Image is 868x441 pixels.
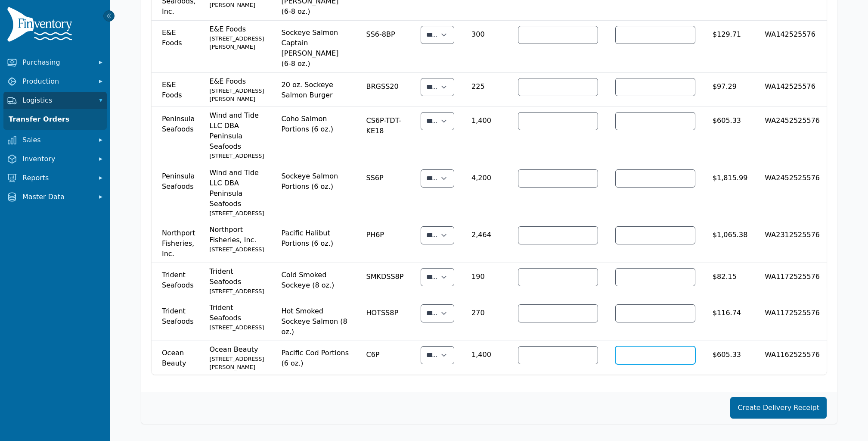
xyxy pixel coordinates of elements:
[210,303,264,332] span: Trident Seafoods
[702,341,754,375] td: $605.33
[210,87,264,103] small: [STREET_ADDRESS][PERSON_NAME]
[210,25,264,51] span: E&E Foods
[162,76,196,100] span: E&E Foods
[162,24,196,48] span: E&E Foods
[162,225,196,259] span: Northport Fisheries, Inc.
[3,131,107,149] button: Sales
[22,173,91,183] span: Reports
[471,168,501,183] span: 4,200
[22,154,91,164] span: Inventory
[471,110,501,126] span: 1,400
[210,287,264,295] small: [STREET_ADDRESS]
[210,169,264,217] span: Wind and Tide LLC DBA Peninsula Seafoods
[22,76,91,87] span: Production
[356,341,410,375] td: C6P
[22,57,91,68] span: Purchasing
[3,54,107,71] button: Purchasing
[356,164,410,221] td: SS6P
[754,73,827,107] td: WA142525576
[22,192,91,202] span: Master Data
[702,164,754,221] td: $1,815.99
[210,225,264,253] span: Northport Fisheries, Inc.
[754,299,827,341] td: WA1172525576
[210,245,264,253] small: [STREET_ADDRESS]
[702,263,754,299] td: $82.15
[754,221,827,263] td: WA2312525576
[281,110,349,134] span: Coho Salmon Portions (6 oz.)
[7,7,76,45] img: Finventory
[22,95,91,106] span: Logistics
[162,303,196,327] span: Trident Seafoods
[356,21,410,73] td: SS6-8BP
[471,303,501,318] span: 270
[471,76,501,92] span: 225
[356,221,410,263] td: PH6P
[210,345,264,371] span: Ocean Beauty
[702,73,754,107] td: $97.29
[281,303,349,337] span: Hot Smoked Sockeye Salmon (8 oz.)
[702,107,754,164] td: $605.33
[281,24,349,69] span: Sockeye Salmon Captain [PERSON_NAME] (6-8 oz.)
[162,266,196,291] span: Trident Seafoods
[210,323,264,332] small: [STREET_ADDRESS]
[210,152,264,160] small: [STREET_ADDRESS]
[162,110,196,134] span: Peninsula Seafoods
[281,76,349,100] span: 20 oz. Sockeye Salmon Burger
[730,397,827,419] button: Create Delivery Receipt
[3,92,107,109] button: Logistics
[210,111,264,160] span: Wind and Tide LLC DBA Peninsula Seafoods
[702,21,754,73] td: $129.71
[356,299,410,341] td: HOTSS8P
[356,73,410,107] td: BRGSS20
[356,107,410,164] td: CS6P-TDT-KE18
[754,164,827,221] td: WA2452525576
[162,344,196,369] span: Ocean Beauty
[471,24,501,40] span: 300
[702,221,754,263] td: $1,065.38
[281,344,349,369] span: Pacific Cod Portions (6 oz.)
[754,21,827,73] td: WA142525576
[281,266,349,291] span: Cold Smoked Sockeye (8 oz.)
[3,188,107,206] button: Master Data
[3,169,107,187] button: Reports
[3,150,107,168] button: Inventory
[210,267,264,295] span: Trident Seafoods
[3,73,107,90] button: Production
[22,135,91,145] span: Sales
[754,107,827,164] td: WA2452525576
[754,263,827,299] td: WA1172525576
[281,225,349,249] span: Pacific Halibut Portions (6 oz.)
[162,168,196,192] span: Peninsula Seafoods
[210,209,264,217] small: [STREET_ADDRESS]
[471,266,501,282] span: 190
[356,263,410,299] td: SMKDSS8P
[210,355,264,371] small: [STREET_ADDRESS][PERSON_NAME]
[702,299,754,341] td: $116.74
[754,341,827,375] td: WA1162525576
[281,168,349,192] span: Sockeye Salmon Portions (6 oz.)
[471,225,501,240] span: 2,464
[5,111,105,128] a: Transfer Orders
[210,77,264,103] span: E&E Foods
[210,34,264,51] small: [STREET_ADDRESS][PERSON_NAME]
[471,344,501,360] span: 1,400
